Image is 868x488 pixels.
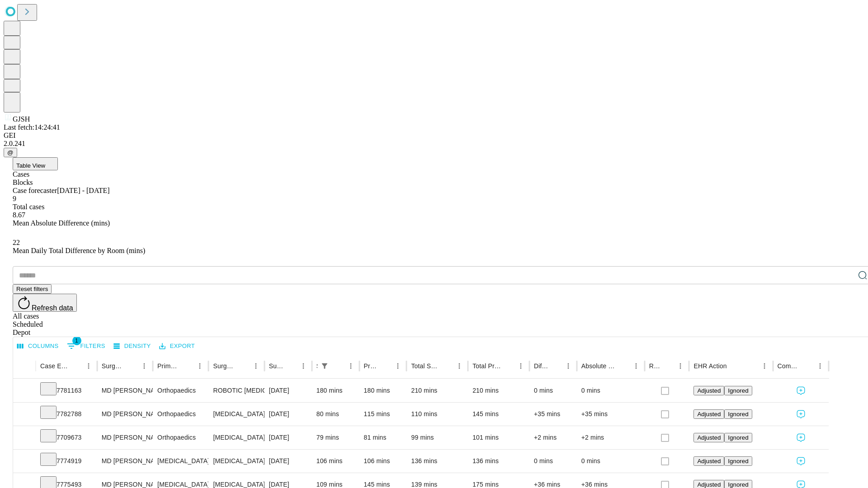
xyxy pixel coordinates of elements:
[72,336,81,345] span: 1
[693,433,724,442] button: Adjusted
[13,115,30,123] span: GJSH
[514,360,527,372] button: Menu
[814,360,826,372] button: Menu
[392,360,404,372] button: Menu
[697,458,721,465] span: Adjusted
[728,458,748,465] span: Ignored
[472,379,525,402] div: 210 mins
[40,379,93,402] div: 7781163
[316,362,317,370] div: Scheduled In Room Duration
[70,360,82,372] button: Sort
[13,211,25,219] span: 8.67
[693,362,726,370] div: EHR Action
[269,403,307,426] div: [DATE]
[697,411,721,418] span: Adjusted
[16,162,45,169] span: Table View
[411,403,463,426] div: 110 mins
[411,450,463,473] div: 136 mins
[213,426,259,449] div: [MEDICAL_DATA] WITH [MEDICAL_DATA] REPAIR
[111,339,153,353] button: Density
[18,383,31,399] button: Expand
[562,360,575,372] button: Menu
[411,426,463,449] div: 99 mins
[801,360,814,372] button: Sort
[13,157,58,170] button: Table View
[102,403,148,426] div: MD [PERSON_NAME] [PERSON_NAME] Md
[13,195,16,202] span: 9
[13,239,20,246] span: 22
[472,426,525,449] div: 101 mins
[728,411,748,418] span: Ignored
[724,456,752,466] button: Ignored
[13,203,44,211] span: Total cases
[534,379,572,402] div: 0 mins
[581,362,616,370] div: Absolute Difference
[65,339,108,353] button: Show filters
[157,362,180,370] div: Primary Service
[453,360,466,372] button: Menu
[125,360,138,372] button: Sort
[440,360,453,372] button: Sort
[297,360,310,372] button: Menu
[213,403,259,426] div: [MEDICAL_DATA] [MEDICAL_DATA]
[364,362,378,370] div: Predicted In Room Duration
[364,426,402,449] div: 81 mins
[472,362,501,370] div: Total Predicted Duration
[4,123,60,131] span: Last fetch: 14:24:41
[758,360,771,372] button: Menu
[502,360,514,372] button: Sort
[157,450,204,473] div: [MEDICAL_DATA]
[7,149,14,156] span: @
[4,131,864,140] div: GEI
[157,403,204,426] div: Orthopaedics
[269,379,307,402] div: [DATE]
[32,304,73,312] span: Refresh data
[581,403,640,426] div: +35 mins
[581,450,640,473] div: 0 mins
[250,360,262,372] button: Menu
[534,362,548,370] div: Difference
[316,379,355,402] div: 180 mins
[82,360,95,372] button: Menu
[472,403,525,426] div: 145 mins
[617,360,630,372] button: Sort
[534,426,572,449] div: +2 mins
[213,362,236,370] div: Surgery Name
[13,247,145,254] span: Mean Daily Total Difference by Room (mins)
[102,426,148,449] div: MD [PERSON_NAME] [PERSON_NAME] Md
[534,450,572,473] div: 0 mins
[102,362,124,370] div: Surgeon Name
[269,362,283,370] div: Surgery Date
[213,379,259,402] div: ROBOTIC [MEDICAL_DATA] KNEE TOTAL
[57,187,109,194] span: [DATE] - [DATE]
[102,379,148,402] div: MD [PERSON_NAME] [PERSON_NAME] Md
[4,148,17,157] button: @
[344,360,357,372] button: Menu
[379,360,392,372] button: Sort
[778,362,800,370] div: Comments
[269,426,307,449] div: [DATE]
[193,360,206,372] button: Menu
[4,140,864,148] div: 2.0.241
[157,426,204,449] div: Orthopaedics
[411,379,463,402] div: 210 mins
[40,362,69,370] div: Case Epic Id
[472,450,525,473] div: 136 mins
[40,426,93,449] div: 7709673
[332,360,344,372] button: Sort
[728,360,741,372] button: Sort
[697,481,721,488] span: Adjusted
[581,426,640,449] div: +2 mins
[181,360,193,372] button: Sort
[213,450,259,473] div: [MEDICAL_DATA]
[674,360,687,372] button: Menu
[18,454,31,469] button: Expand
[318,360,331,372] button: Show filters
[693,409,724,419] button: Adjusted
[13,294,77,312] button: Refresh data
[649,362,661,370] div: Resolved in EHR
[318,360,331,372] div: 1 active filter
[13,284,52,294] button: Reset filters
[316,403,355,426] div: 80 mins
[13,219,110,227] span: Mean Absolute Difference (mins)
